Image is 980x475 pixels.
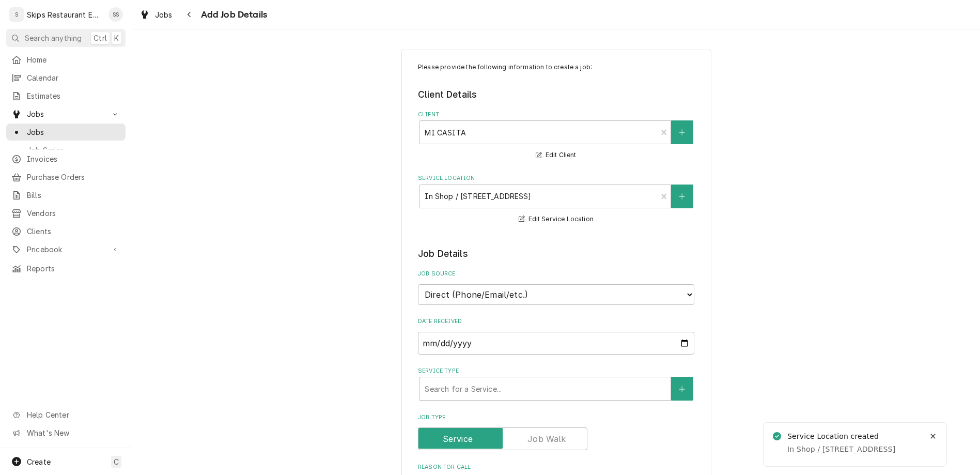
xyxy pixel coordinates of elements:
label: Reason For Call [418,463,694,471]
span: Jobs [155,9,173,20]
span: C [114,456,119,467]
div: Job Source [418,270,694,304]
span: Calendar [27,72,120,83]
span: Ctrl [94,33,107,43]
a: Calendar [6,69,126,86]
div: Service Location created [787,431,879,442]
svg: Create New Service [679,386,685,393]
div: Service Location [418,174,694,225]
span: Bills [27,190,120,201]
span: Search anything [25,33,82,43]
label: Date Received [418,317,694,326]
span: Reports [27,263,120,274]
span: Purchase Orders [27,172,120,182]
svg: Create New Location [679,193,685,200]
a: Estimates [6,87,126,104]
a: Reports [6,260,126,277]
legend: Client Details [418,88,694,101]
a: Go to What's New [6,424,126,441]
div: In Shop / [STREET_ADDRESS] [787,445,923,455]
a: Go to Jobs [6,105,126,122]
span: Estimates [27,90,120,101]
span: What's New [27,427,119,438]
p: Please provide the following information to create a job: [418,63,694,72]
label: Service Type [418,367,694,375]
span: Clients [27,226,120,237]
a: Bills [6,187,126,204]
div: Skips Restaurant Equipment [27,9,103,20]
input: yyyy-mm-dd [418,332,694,355]
button: Edit Service Location [517,213,595,226]
div: SS [108,7,123,22]
span: Vendors [27,208,120,219]
div: Job Type [418,413,694,450]
a: Invoices [6,150,126,167]
legend: Job Details [418,247,694,261]
a: Vendors [6,205,126,222]
span: Create [27,457,51,466]
span: K [114,33,119,43]
button: Edit Client [534,149,578,162]
span: Jobs [27,127,120,137]
span: Pricebook [27,244,105,255]
span: Help Center [27,409,119,420]
button: Create New Service [671,377,693,401]
svg: Create New Client [679,129,685,136]
span: Job Series [27,145,120,156]
span: Jobs [27,109,105,119]
button: Search anythingCtrlK [6,29,126,47]
button: Create New Location [671,185,693,208]
label: Job Source [418,270,694,278]
div: Shan Skipper's Avatar [108,7,123,22]
button: Navigate back [181,6,198,23]
div: Date Received [418,317,694,354]
a: Go to Pricebook [6,241,126,258]
div: Service Type [418,367,694,401]
label: Service Location [418,174,694,182]
label: Client [418,111,694,119]
div: Client [418,111,694,162]
a: Home [6,51,126,68]
div: S [9,7,24,22]
a: Purchase Orders [6,168,126,186]
label: Job Type [418,413,694,422]
a: Job Series [6,142,126,159]
span: Add Job Details [198,8,267,22]
a: Jobs [6,124,126,141]
span: Home [27,54,120,65]
button: Create New Client [671,120,693,144]
a: Jobs [135,6,177,23]
a: Clients [6,223,126,240]
span: Invoices [27,154,120,164]
a: Go to Help Center [6,406,126,423]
